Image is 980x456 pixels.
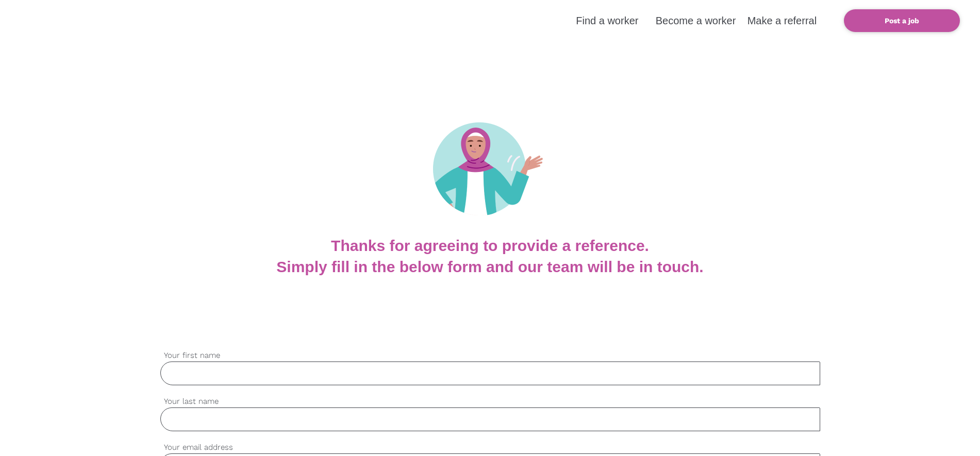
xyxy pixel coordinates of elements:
[160,350,820,361] label: Your first name
[160,396,820,407] label: Your last name
[656,15,736,26] a: Become a worker
[844,9,960,32] a: Post a job
[576,15,638,26] a: Find a worker
[885,17,919,25] b: Post a job
[331,237,649,254] b: Thanks for agreeing to provide a reference.
[748,15,817,26] a: Make a referral
[160,442,820,453] label: Your email address
[276,258,703,275] b: Simply fill in the below form and our team will be in touch.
